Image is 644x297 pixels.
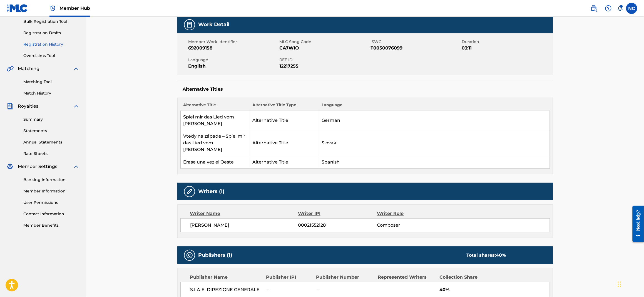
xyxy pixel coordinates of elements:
[616,270,644,297] div: Widget chat
[250,102,319,111] th: Alternative Title Type
[7,103,13,110] img: Royalties
[190,210,298,217] div: Writer Name
[626,3,637,14] div: User Menu
[440,274,494,281] div: Collection Share
[319,130,550,156] td: Slovak
[190,222,298,229] span: [PERSON_NAME]
[186,252,193,259] img: Publishers
[186,188,193,195] img: Writers
[23,79,79,85] a: Matching Tool
[23,30,79,36] a: Registration Drafts
[618,276,621,293] div: Trascina
[23,19,79,24] a: Bulk Registration Tool
[316,274,374,281] div: Publisher Number
[377,210,449,217] div: Writer Role
[59,5,90,11] span: Member Hub
[18,103,38,110] span: Royalties
[73,163,79,170] img: expand
[371,45,461,51] span: T0050076099
[266,274,312,281] div: Publisher IPI
[628,202,644,246] iframe: Resource Center
[298,222,377,229] span: 00021552128
[190,286,262,293] span: S.I.A.E. DIREZIONE GENERALE
[23,41,79,47] a: Registration History
[188,57,278,63] span: Language
[73,65,79,72] img: expand
[250,111,319,130] td: Alternative Title
[198,188,225,195] h5: Writers (1)
[180,102,250,111] th: Alternative Title
[180,130,250,156] td: Vtedy na západe – Spiel mir das Lied vom [PERSON_NAME]
[280,45,369,51] span: CA7WIO
[23,222,79,228] a: Member Benefits
[616,270,644,297] iframe: Chat Widget
[298,210,377,217] div: Writer IPI
[190,274,262,281] div: Publisher Name
[7,65,14,72] img: Matching
[180,111,250,130] td: Spiel mir das Lied vom [PERSON_NAME]
[280,63,369,70] span: 12217255
[23,177,79,183] a: Banking Information
[188,63,278,70] span: English
[617,6,623,11] div: Notifications
[23,139,79,145] a: Annual Statements
[371,39,461,45] span: ISWC
[73,103,79,110] img: expand
[462,39,552,45] span: Duration
[198,21,230,28] h5: Work Detail
[462,45,552,51] span: 03:11
[603,3,614,14] div: Help
[7,4,28,12] img: MLC Logo
[496,253,506,258] span: 40 %
[319,102,550,111] th: Language
[198,252,232,258] h5: Publishers (1)
[18,163,57,170] span: Member Settings
[23,128,79,134] a: Statements
[280,57,369,63] span: REF ID
[188,39,278,45] span: Member Work Identifier
[49,5,56,12] img: Top Rightsholder
[23,188,79,194] a: Member Information
[280,39,369,45] span: MLC Song Code
[588,3,600,14] a: Public Search
[7,163,13,170] img: Member Settings
[180,156,250,169] td: Érase una vez el Oeste
[467,252,506,259] div: Total shares:
[250,130,319,156] td: Alternative Title
[378,274,436,281] div: Represented Writers
[23,200,79,206] a: User Permissions
[188,45,278,51] span: 692009158
[377,222,449,229] span: Composer
[605,5,612,12] img: help
[23,117,79,122] a: Summary
[591,5,597,12] img: search
[316,286,374,293] span: --
[23,211,79,217] a: Contact Information
[319,111,550,130] td: German
[266,286,312,293] span: --
[23,151,79,157] a: Rate Sheets
[18,65,39,72] span: Matching
[440,286,550,293] span: 40%
[23,90,79,96] a: Match History
[183,86,548,92] h5: Alternative Titles
[186,21,193,28] img: Work Detail
[319,156,550,169] td: Spanish
[250,156,319,169] td: Alternative Title
[23,53,79,59] a: Overclaims Tool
